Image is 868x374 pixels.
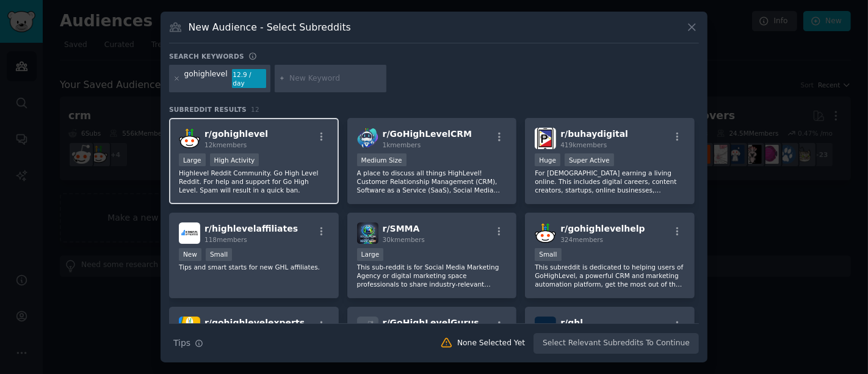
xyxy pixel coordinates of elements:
p: Tips and smart starts for new GHL affiliates. [179,263,329,271]
p: This sub-reddit is for Social Media Marketing Agency or digital marketing space professionals to ... [357,263,507,288]
p: For [DEMOGRAPHIC_DATA] earning a living online. This includes digital careers, content creators, ... [535,169,685,194]
span: 12k members [204,141,247,148]
button: Tips [169,332,208,354]
div: gohighlevel [184,69,228,89]
div: Small [206,248,232,261]
div: 12.9 / day [232,69,266,89]
span: r/ gohighlevelhelp [560,224,645,233]
div: None Selected Yet [457,338,525,349]
div: High Activity [210,153,259,166]
div: Medium Size [357,153,407,166]
p: A place to discuss all things HighLevel! Customer Relationship Management (CRM), Software as a Se... [357,169,507,194]
img: gohighlevel [179,128,200,149]
h3: Search keywords [169,52,244,61]
span: 419k members [560,141,607,148]
div: New [179,248,201,261]
div: Large [179,153,206,166]
img: buhaydigital [535,128,556,149]
span: 118 members [204,236,247,243]
div: Huge [535,153,560,166]
img: gohighlevelhelp [535,222,556,244]
img: gohighlevelexperts [179,317,200,338]
div: Super Active [565,153,614,166]
span: r/ SMMA [383,224,420,233]
img: GoHighLevelCRM [357,128,378,149]
span: 30k members [383,236,425,243]
span: Subreddit Results [169,105,247,114]
h3: New Audience - Select Subreddits [189,21,351,34]
p: Highlevel Reddit Community. Go High Level Reddit. For help and support for Go High Level. Spam wi... [179,169,329,194]
img: ghl [535,317,556,338]
p: This subreddit is dedicated to helping users of GoHighLevel, a powerful CRM and marketing automat... [535,263,685,288]
span: r/ buhaydigital [560,129,628,139]
div: Large [357,248,384,261]
img: SMMA [357,222,378,244]
span: r/ GoHighLevelGurus [383,318,479,328]
img: highlevelaffiliates [179,222,200,244]
span: r/ highlevelaffiliates [204,224,298,233]
span: 12 [251,106,259,113]
span: Tips [173,337,190,350]
span: r/ GoHighLevelCRM [383,129,472,139]
span: r/ ghl [560,318,583,328]
span: r/ gohighlevel [204,129,268,139]
input: New Keyword [289,73,382,84]
div: Small [535,248,561,261]
span: 324 members [560,236,603,243]
span: 1k members [383,141,421,148]
span: r/ gohighlevelexperts [204,318,305,328]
